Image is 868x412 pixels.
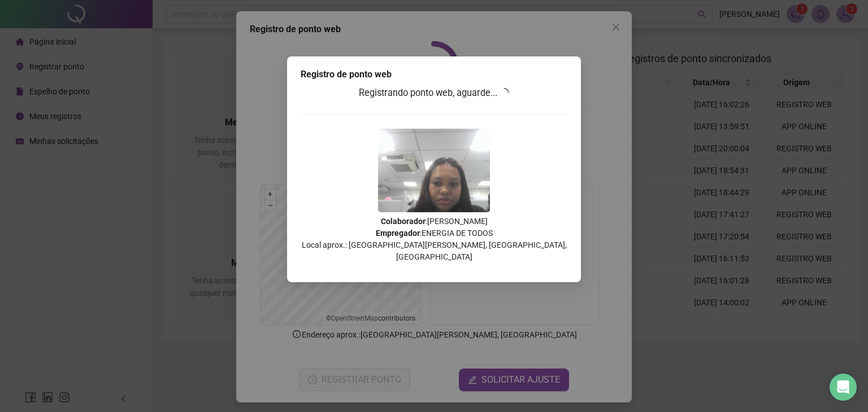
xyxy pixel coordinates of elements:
p: : [PERSON_NAME] : ENERGIA DE TODOS Local aprox.: [GEOGRAPHIC_DATA][PERSON_NAME], [GEOGRAPHIC_DATA... [301,216,567,263]
strong: Colaborador [381,217,426,226]
div: Open Intercom Messenger [830,374,857,401]
h3: Registrando ponto web, aguarde... [301,86,567,100]
strong: Empregador [376,229,420,238]
img: 9k= [378,129,490,212]
div: Registro de ponto web [301,68,567,81]
span: loading [500,88,509,97]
